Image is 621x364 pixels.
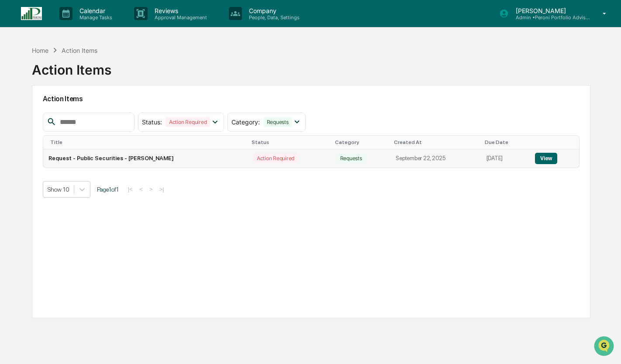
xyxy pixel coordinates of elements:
[27,142,71,149] span: [PERSON_NAME]
[97,186,119,193] span: Page 1 of 1
[21,7,42,20] img: logo
[5,175,60,191] a: 🖐️Preclearance
[72,179,108,187] span: Attestations
[242,7,304,14] p: Company
[535,153,557,164] button: View
[65,119,68,126] span: •
[252,139,328,145] div: Status
[9,18,159,32] p: How can we help?
[9,179,16,186] div: 🖐️
[17,143,24,150] img: 1746055101610-c473b297-6a78-478c-a979-82029cc54cd1
[485,139,527,145] div: Due Date
[43,149,248,168] td: Request - Public Securities - [PERSON_NAME]
[43,95,580,103] h2: Action Items
[39,67,143,76] div: Start new chat
[77,142,95,149] span: [DATE]
[242,14,304,21] p: People, Data, Settings
[337,153,366,163] div: Requests
[87,216,106,223] span: Pylon
[263,117,292,127] div: Requests
[394,139,477,145] div: Created At
[72,14,117,21] p: Manage Tasks
[60,175,112,191] a: 🗄️Attestations
[253,153,298,163] div: Action Required
[39,76,120,82] div: We're available if you need us!
[70,119,88,126] span: Sep 11
[9,134,23,148] img: Jack Rasmussen
[148,14,211,21] p: Approval Management
[509,14,590,21] p: Admin • Peroni Portfolio Advisors
[18,67,34,82] img: 8933085812038_c878075ebb4cc5468115_72.jpg
[166,117,210,127] div: Action Required
[390,149,481,168] td: September 22, 2025
[63,179,70,186] div: 🗄️
[27,119,63,126] span: Michaeldziura
[32,55,111,78] div: Action Items
[9,97,59,104] div: Past conversations
[137,185,145,193] button: <
[50,139,245,145] div: Title
[62,47,97,54] div: Action Items
[148,7,211,14] p: Reviews
[142,118,162,126] span: Status :
[9,67,24,82] img: 1746055101610-c473b297-6a78-478c-a979-82029cc54cd1
[593,335,617,359] iframe: Open customer support
[62,216,106,223] a: Powered byPylon
[72,7,117,14] p: Calendar
[125,185,135,193] button: |<
[157,185,167,193] button: >|
[17,179,56,187] span: Preclearance
[5,192,59,207] a: 🔎Data Lookup
[17,195,55,204] span: Data Lookup
[9,110,23,124] img: Michaeldziura
[32,47,48,54] div: Home
[509,7,590,14] p: [PERSON_NAME]
[147,185,155,193] button: >
[9,196,16,203] div: 🔎
[231,118,260,126] span: Category :
[481,149,530,168] td: [DATE]
[335,139,387,145] div: Category
[535,155,557,161] a: View
[135,95,159,106] button: See all
[148,69,159,80] button: Start new chat
[72,142,76,149] span: •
